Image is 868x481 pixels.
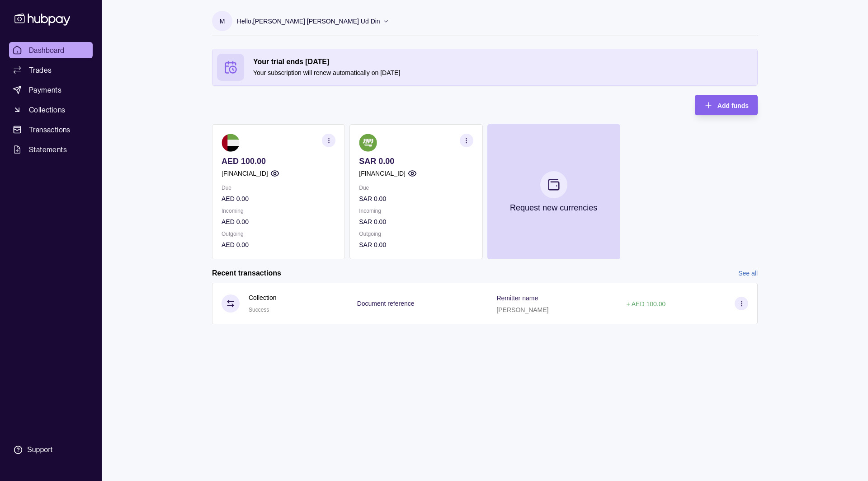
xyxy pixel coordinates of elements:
[29,84,61,95] span: Payments
[9,42,93,58] a: Dashboard
[222,217,335,227] p: AED 0.00
[717,102,749,109] span: Add funds
[212,268,281,278] h2: Recent transactions
[253,57,753,67] h2: Your trial ends [DATE]
[359,194,473,204] p: SAR 0.00
[359,168,406,178] p: [FINANCIAL_ID]
[29,45,65,56] span: Dashboard
[222,156,335,166] p: AED 100.00
[738,268,758,278] a: See all
[695,95,758,115] button: Add funds
[9,440,93,459] a: Support
[496,294,538,302] p: Remitter name
[9,141,93,158] a: Statements
[359,229,473,239] p: Outgoing
[249,307,269,313] span: Success
[359,217,473,227] p: SAR 0.00
[357,300,415,307] p: Document reference
[359,156,473,166] p: SAR 0.00
[359,240,473,250] p: SAR 0.00
[359,134,377,152] img: sa
[220,16,225,26] p: M
[359,183,473,193] p: Due
[9,82,93,98] a: Payments
[237,16,380,26] p: Hello, [PERSON_NAME] [PERSON_NAME] Ud Din
[222,134,240,152] img: ae
[253,68,753,78] p: Your subscription will renew automatically on [DATE]
[29,104,65,115] span: Collections
[249,293,276,303] p: Collection
[27,445,52,455] div: Support
[222,183,335,193] p: Due
[9,102,93,118] a: Collections
[496,306,548,313] p: [PERSON_NAME]
[222,206,335,216] p: Incoming
[9,121,93,138] a: Transactions
[359,206,473,216] p: Incoming
[487,124,620,259] button: Request new currencies
[222,240,335,250] p: AED 0.00
[222,168,268,178] p: [FINANCIAL_ID]
[222,229,335,239] p: Outgoing
[29,65,52,75] span: Trades
[510,203,597,213] p: Request new currencies
[626,300,665,308] p: + AED 100.00
[29,124,71,135] span: Transactions
[29,144,67,155] span: Statements
[9,62,93,78] a: Trades
[222,194,335,204] p: AED 0.00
